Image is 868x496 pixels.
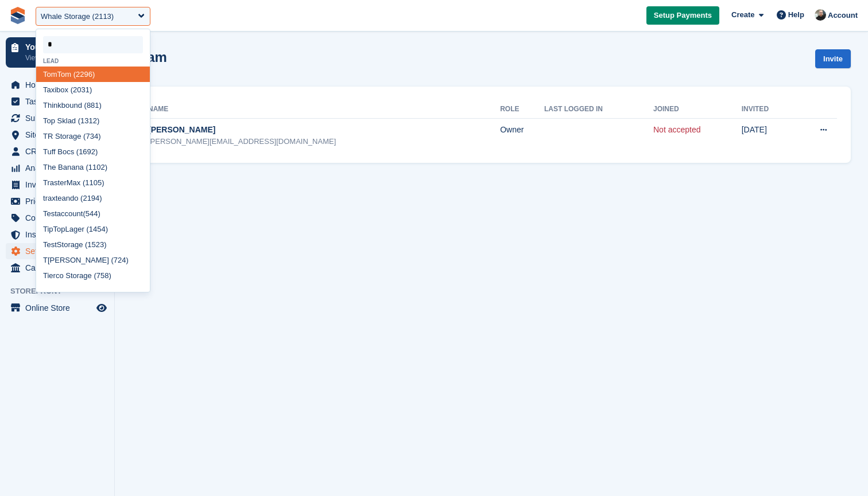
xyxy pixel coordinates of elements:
td: [DATE] [742,118,792,154]
th: Invited [742,100,792,119]
span: t [58,178,60,187]
div: ras erMax (1105) [36,175,150,190]
a: menu [6,210,108,226]
span: T [43,287,48,295]
span: Coupons [25,210,94,226]
span: Subscriptions [25,110,94,126]
div: op Sklad (1312) [36,113,150,128]
span: t [43,194,45,202]
span: t [55,209,57,218]
th: Name [146,100,500,119]
span: Online Store [25,300,94,316]
span: T [43,147,47,156]
span: Pricing [25,193,94,209]
span: T [84,287,89,295]
span: T [43,225,47,233]
a: menu [6,160,108,176]
span: Invoices [25,177,94,193]
a: menu [6,243,108,259]
a: Invite [815,49,851,68]
div: axibox (2031) [36,82,150,97]
img: stora-icon-8386f47178a22dfd0bd8f6a31ec36ba5ce8667c1dd55bd0f319d3a0aa187defe.svg [9,7,26,24]
div: ip opLager (1454) [36,221,150,237]
div: Whale Storage (2113) [41,11,114,22]
div: es accoun (544) [36,206,150,221]
div: rax eando (2194) [36,190,150,206]
span: T [53,225,57,233]
span: T [43,85,47,94]
span: T [43,132,48,140]
a: Setup Payments [646,6,719,25]
span: t [71,271,73,280]
div: hinkbound (881) [36,97,150,113]
span: T [43,163,48,171]
span: T [43,178,47,187]
div: he Banana (1102) [36,159,150,175]
div: uff Bocs (1692) [36,144,150,159]
a: menu [6,260,108,276]
a: menu [6,193,108,209]
span: Account [828,10,858,21]
th: Last logged in [544,100,653,119]
span: T [43,256,48,264]
div: om om (2296) [36,67,150,82]
th: Role [500,100,544,119]
span: T [43,116,47,125]
a: menu [6,177,108,193]
a: menu [6,93,108,110]
a: menu [6,127,108,143]
a: menu [6,300,108,316]
p: Your onboarding [25,43,94,51]
span: Settings [25,243,94,259]
a: menu [6,110,108,126]
span: t [55,240,57,249]
span: T [64,287,69,295]
span: Capital [25,260,94,276]
div: es S orage (1523) [36,237,150,252]
th: Joined [653,100,742,119]
div: [PERSON_NAME] (724) [36,252,150,268]
span: Sites [25,127,94,143]
span: Setup Payments [654,10,712,21]
div: [PERSON_NAME][EMAIL_ADDRESS][DOMAIN_NAME] [148,136,500,147]
span: T [43,240,47,249]
div: R S orage (734) [36,128,150,144]
a: Not accepted [653,125,701,134]
span: Tasks [25,93,94,110]
span: T [43,271,47,280]
div: ODO RAS EROS (344) [36,283,150,299]
span: t [60,132,63,140]
span: t [81,209,83,218]
div: [PERSON_NAME] [148,124,500,136]
span: t [62,240,64,249]
a: menu [6,143,108,159]
span: T [43,209,47,218]
span: T [43,101,48,110]
span: Insurance [25,226,94,243]
p: View next steps [25,53,94,63]
a: menu [6,77,108,93]
span: Analytics [25,160,94,176]
span: Home [25,77,94,93]
span: T [43,70,47,79]
span: T [57,70,61,79]
div: Lead [36,58,150,64]
img: Tom Huddleston [815,9,826,21]
a: menu [6,226,108,243]
span: CRM [25,143,94,159]
td: Owner [500,118,544,154]
span: Create [731,9,754,21]
span: Storefront [10,286,114,297]
a: Your onboarding View next steps [6,37,108,68]
div: ierco S orage (758) [36,268,150,283]
a: Preview store [95,301,108,315]
span: Help [788,9,804,21]
span: t [56,194,58,202]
